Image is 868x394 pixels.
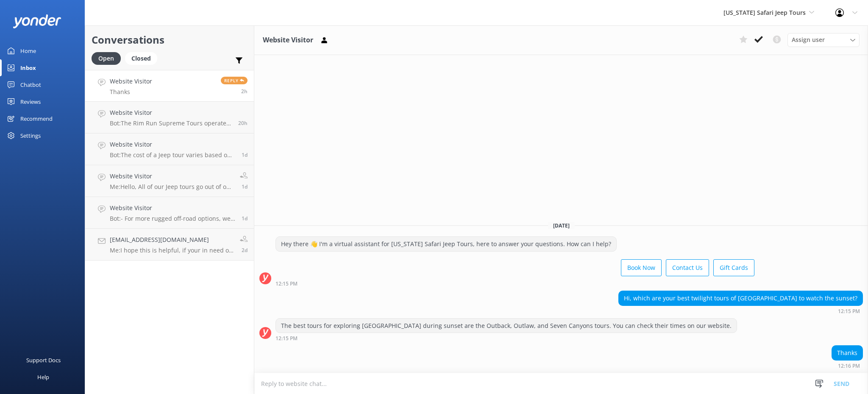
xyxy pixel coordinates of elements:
div: Help [37,369,49,386]
strong: 12:15 PM [838,309,860,314]
strong: 12:15 PM [275,336,298,341]
div: Sep 20 2025 12:15pm (UTC -07:00) America/Phoenix [275,335,737,341]
h4: Website Visitor [110,172,234,181]
h4: Website Visitor [110,108,232,117]
span: [DATE] [548,222,575,229]
h3: Website Visitor [263,35,313,46]
h2: Conversations [92,32,248,48]
div: Sep 20 2025 12:16pm (UTC -07:00) America/Phoenix [832,363,863,369]
span: Sep 18 2025 04:57pm (UTC -07:00) America/Phoenix [242,215,248,222]
div: Inbox [20,59,36,76]
a: Website VisitorBot:- For more rugged off-road options, we typically seat up to 8 people per Jeep.... [85,197,254,229]
a: Closed [125,53,161,63]
div: Support Docs [26,352,61,369]
p: Me: Hello, All of our Jeep tours go out of our office location of [STREET_ADDRESS] [GEOGRAPHIC_DA... [110,183,234,191]
div: The best tours for exploring [GEOGRAPHIC_DATA] during sunset are the Outback, Outlaw, and Seven C... [276,319,737,333]
button: Gift Cards [713,259,754,276]
div: Settings [20,127,41,144]
p: Bot: The Rim Run Supreme Tours operate in the morning, afternoon, and evening. You can view live ... [110,119,232,127]
div: Reviews [20,93,41,110]
strong: 12:15 PM [275,281,298,286]
p: Bot: - For more rugged off-road options, we typically seat up to 8 people per Jeep. - For paved o... [110,215,235,222]
a: Website VisitorMe:Hello, All of our Jeep tours go out of our office location of [STREET_ADDRESS] ... [85,165,254,197]
div: Sep 20 2025 12:15pm (UTC -07:00) America/Phoenix [275,280,754,286]
span: Assign user [792,35,825,44]
button: Contact Us [666,259,709,276]
div: Thanks [832,346,862,360]
span: Reply [221,77,248,84]
h4: Website Visitor [110,77,152,86]
p: Thanks [110,88,152,96]
button: Book Now [621,259,662,276]
span: [US_STATE] Safari Jeep Tours [723,8,806,17]
div: Closed [125,52,157,65]
div: Open [92,52,121,65]
div: Home [20,42,36,59]
div: Assign User [787,33,860,47]
span: Sep 18 2025 08:12am (UTC -07:00) America/Phoenix [242,247,248,254]
a: Website VisitorBot:The Rim Run Supreme Tours operate in the morning, afternoon, and evening. You ... [85,102,254,133]
div: Chatbot [20,76,41,93]
h4: Website Visitor [110,203,235,213]
a: Website VisitorBot:The cost of a Jeep tour varies based on the specific tour, day, time, season, ... [85,133,254,165]
span: Sep 19 2025 11:19am (UTC -07:00) America/Phoenix [242,151,248,158]
strong: 12:16 PM [838,363,860,369]
div: Hey there 👋 I'm a virtual assistant for [US_STATE] Safari Jeep Tours, here to answer your questio... [276,237,616,251]
img: yonder-white-logo.png [13,14,61,28]
h4: [EMAIL_ADDRESS][DOMAIN_NAME] [110,235,234,244]
div: Hi, which are your best twilight tours of [GEOGRAPHIC_DATA] to watch the sunset? [619,291,862,305]
p: Me: I hope this is helpful, if your in need of any further assistance or have any additional ques... [110,247,234,254]
span: Sep 19 2025 05:57pm (UTC -07:00) America/Phoenix [238,119,248,127]
h4: Website Visitor [110,140,235,149]
a: Website VisitorThanksReply2h [85,70,254,102]
a: [EMAIL_ADDRESS][DOMAIN_NAME]Me:I hope this is helpful, if your in need of any further assistance ... [85,229,254,261]
span: Sep 19 2025 09:28am (UTC -07:00) America/Phoenix [242,183,248,190]
div: Sep 20 2025 12:15pm (UTC -07:00) America/Phoenix [618,308,863,314]
a: Open [92,53,125,63]
div: Recommend [20,110,53,127]
span: Sep 20 2025 12:16pm (UTC -07:00) America/Phoenix [241,88,248,95]
p: Bot: The cost of a Jeep tour varies based on the specific tour, day, time, season, and holidays. ... [110,151,235,159]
